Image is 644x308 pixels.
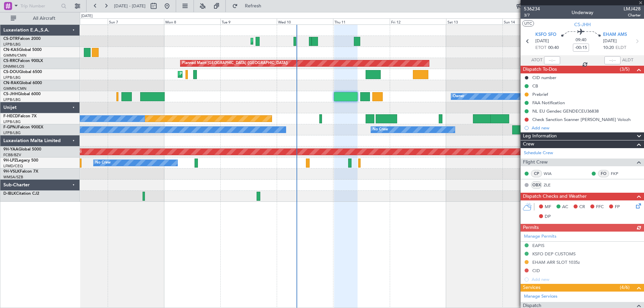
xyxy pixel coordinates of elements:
[3,192,39,196] a: D-IBLKCitation CJ2
[3,130,21,135] a: LFPB/LBG
[239,4,267,8] span: Refresh
[545,204,551,210] span: MF
[603,45,614,51] span: 10:20
[624,12,641,18] span: Charter
[3,59,43,63] a: CS-RRCFalcon 900LX
[3,159,38,163] a: 9H-LPZLegacy 500
[615,204,620,210] span: FP
[446,18,502,24] div: Sat 13
[3,114,18,118] span: F-HECD
[532,83,538,89] div: CB
[545,213,551,220] span: DP
[3,159,17,163] span: 9H-LPZ
[3,70,42,74] a: CS-DOUGlobal 6500
[531,170,542,177] div: CP
[3,164,23,169] a: LFMD/CEQ
[620,66,630,73] span: (3/5)
[180,69,285,79] div: Planned Maint [GEOGRAPHIC_DATA] ([GEOGRAPHIC_DATA])
[373,125,388,135] div: No Crew
[622,57,633,64] span: ALDT
[3,192,16,196] span: D-IBLK
[523,132,557,140] span: Leg Information
[535,45,546,51] span: ETOT
[532,91,548,97] div: Prebrief
[544,171,559,177] a: WIA
[603,32,627,38] span: EHAM AMS
[3,81,19,85] span: CN-RAK
[220,18,277,24] div: Tue 9
[531,57,542,64] span: ATOT
[164,18,220,24] div: Mon 8
[3,97,21,102] a: LFPB/LBG
[523,140,534,148] span: Crew
[535,32,556,38] span: KSFO SFO
[95,158,111,168] div: No Crew
[532,75,556,80] div: CID number
[114,3,146,9] span: [DATE] - [DATE]
[3,48,42,52] a: CN-KASGlobal 5000
[3,170,38,174] a: 9H-VSLKFalcon 7X
[3,42,21,47] a: LFPB/LBG
[522,20,534,26] button: UTC
[3,147,18,151] span: 9H-YAA
[3,92,41,96] a: CS-JHHGlobal 6000
[572,9,593,16] div: Underway
[532,117,631,122] div: Check Sanction Scanner [PERSON_NAME] Volozh
[3,86,26,91] a: GMMN/CMN
[3,152,21,158] a: FCBB/BZV
[453,91,464,102] div: Owner
[3,175,23,180] a: WMSA/SZB
[3,37,18,41] span: CS-DTR
[611,171,626,177] a: FKP
[576,37,586,44] span: 09:40
[3,170,20,174] span: 9H-VSLK
[523,193,587,200] span: Dispatch Checks and Weather
[182,58,288,68] div: Planned Maint [GEOGRAPHIC_DATA] ([GEOGRAPHIC_DATA])
[532,100,565,106] div: FAA Notification
[620,284,630,291] span: (4/6)
[548,45,559,51] span: 00:40
[532,108,599,114] div: NL EU Gendec GENDECEU36838
[229,1,269,11] button: Refresh
[253,36,330,46] div: Planned Maint Mugla ([GEOGRAPHIC_DATA])
[523,284,540,292] span: Services
[3,70,19,74] span: CS-DOU
[3,64,24,69] a: DNMM/LOS
[108,18,164,24] div: Sun 7
[532,125,641,131] div: Add new
[524,293,557,300] a: Manage Services
[562,204,568,210] span: AC
[81,13,93,19] div: [DATE]
[3,53,26,58] a: GMMN/CMN
[524,12,540,18] span: 3/7
[7,13,73,24] button: All Aircraft
[524,150,553,157] a: Schedule Crew
[574,21,591,28] span: CS-JHH
[3,114,37,118] a: F-HECDFalcon 7X
[615,45,626,51] span: ELDT
[523,159,548,166] span: Flight Crew
[3,125,18,129] span: F-GPNJ
[333,18,389,24] div: Thu 11
[624,5,641,12] span: LMJ428
[603,38,617,45] span: [DATE]
[3,48,19,52] span: CN-KAS
[523,66,557,73] span: Dispatch To-Dos
[524,5,540,12] span: 536234
[17,16,71,21] span: All Aircraft
[502,18,559,24] div: Sun 14
[277,18,333,24] div: Wed 10
[3,125,43,129] a: F-GPNJFalcon 900EX
[598,170,609,177] div: FO
[3,37,41,41] a: CS-DTRFalcon 2000
[3,75,21,80] a: LFPB/LBG
[3,81,42,85] a: CN-RAKGlobal 6000
[596,204,604,210] span: FFC
[3,147,41,151] a: 9H-YAAGlobal 5000
[20,1,59,11] input: Trip Number
[3,59,18,63] span: CS-RRC
[535,38,549,45] span: [DATE]
[3,92,18,96] span: CS-JHH
[3,119,21,124] a: LFPB/LBG
[390,18,446,24] div: Fri 12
